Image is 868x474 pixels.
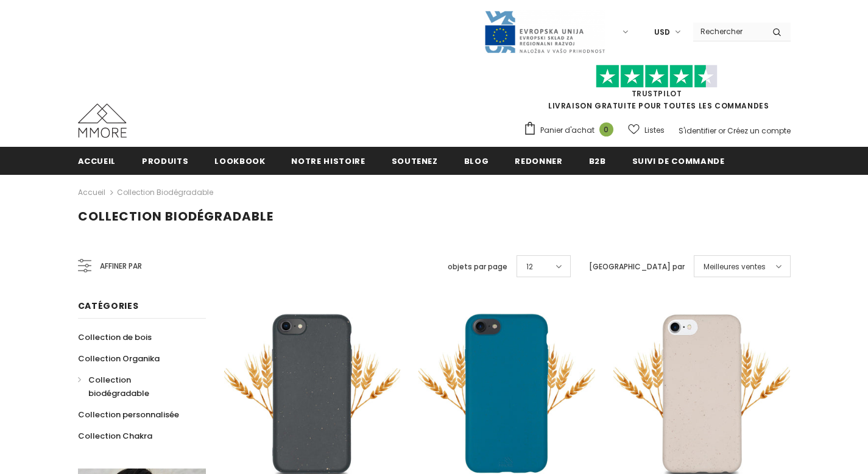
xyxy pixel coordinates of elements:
[654,26,670,38] span: USD
[78,369,192,404] a: Collection biodégradable
[540,124,595,136] span: Panier d'achat
[589,155,606,167] span: B2B
[78,327,152,348] a: Collection de bois
[78,348,160,369] a: Collection Organika
[596,65,718,88] img: Faites confiance aux étoiles pilotes
[515,155,562,167] span: Redonner
[117,187,213,197] a: Collection biodégradable
[78,155,116,167] span: Accueil
[291,155,365,167] span: Notre histoire
[142,155,188,167] span: Produits
[88,374,149,399] span: Collection biodégradable
[78,208,273,225] span: Collection biodégradable
[523,121,619,140] a: Panier d'achat 0
[214,155,265,167] span: Lookbook
[632,147,725,174] a: Suivi de commande
[589,147,606,174] a: B2B
[632,88,682,99] a: TrustPilot
[78,425,152,447] a: Collection Chakra
[78,300,139,312] span: Catégories
[78,404,179,425] a: Collection personnalisée
[291,147,365,174] a: Notre histoire
[599,122,613,136] span: 0
[142,147,188,174] a: Produits
[644,124,665,136] span: Listes
[214,147,265,174] a: Lookbook
[78,104,127,138] img: Cas MMORE
[78,409,179,420] span: Collection personnalisée
[632,155,725,167] span: Suivi de commande
[515,147,562,174] a: Redonner
[464,147,489,174] a: Blog
[589,261,685,273] label: [GEOGRAPHIC_DATA] par
[718,126,725,136] span: or
[704,261,766,273] span: Meilleures ventes
[628,119,665,141] a: Listes
[679,126,716,136] a: S'identifier
[484,10,605,54] img: Javni Razpis
[78,147,116,174] a: Accueil
[78,430,152,442] span: Collection Chakra
[464,155,489,167] span: Blog
[78,185,105,200] a: Accueil
[484,26,605,37] a: Javni Razpis
[693,23,763,40] input: Search Site
[448,261,507,273] label: objets par page
[78,353,160,364] span: Collection Organika
[523,70,791,111] span: LIVRAISON GRATUITE POUR TOUTES LES COMMANDES
[392,155,438,167] span: soutenez
[78,331,152,343] span: Collection de bois
[526,261,533,273] span: 12
[100,260,142,273] span: Affiner par
[727,126,791,136] a: Créez un compte
[392,147,438,174] a: soutenez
